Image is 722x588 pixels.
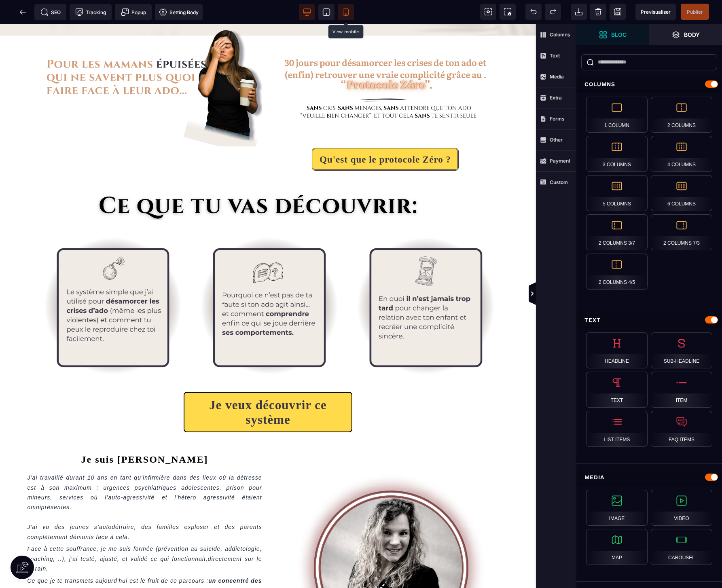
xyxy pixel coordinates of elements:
[651,214,712,250] div: 2 Columns 7/3
[28,171,509,196] img: f8636147bfda1fd022e1d76bfd7628a5_ce_que_tu_vas_decouvrir_2.png
[576,313,722,328] div: Text
[687,9,703,15] span: Publier
[586,214,648,250] div: 2 Columns 3/7
[28,450,264,516] span: J’ai travaillé durant 10 ans en tant qu’infirmière dans des lieux où la détresse est à son maximu...
[75,8,106,16] span: Tracking
[651,490,712,526] div: Video
[196,209,340,354] img: 3684476413272deed27b480efd30e5ba_c__2.png
[641,9,671,15] span: Previsualiser
[312,124,459,146] button: Qu'est que le protocole Zéro ?
[651,136,712,172] div: 4 Columns
[586,254,648,290] div: 2 Columns 4/5
[352,209,497,354] img: 89b60023b528d7062e9cb9c8272d74f1_3.png
[550,74,564,80] strong: Media
[500,4,516,20] span: Screenshot
[586,529,648,565] div: Map
[635,4,676,20] span: Preview
[586,372,648,408] div: Text
[651,529,712,565] div: Carousel
[684,32,700,38] strong: Body
[651,332,712,368] div: Sub-Headline
[28,426,262,444] h2: Je suis [PERSON_NAME]
[649,24,722,45] span: Open Layer Manager
[28,521,264,537] span: Face à cette souffrance, je me suis formée (prévention au suicide, addictologie, coaching, ..), j...
[651,97,712,133] div: 2 Columns
[28,531,264,548] span: directement sur le terrain.
[576,24,649,45] span: Open Blocks
[586,332,648,368] div: Headline
[586,411,648,447] div: List Items
[586,490,648,526] div: Image
[184,368,352,408] button: Je veux découvrir ce système
[651,411,712,447] div: FAQ Items
[480,4,496,20] span: View components
[550,95,562,101] strong: Extra
[550,32,570,38] strong: Columns
[40,8,61,16] span: SEO
[28,553,264,569] span: Ce que je te transmets aujourd'hui est le fruit de ce parcours :
[651,175,712,211] div: 6 Columns
[651,372,712,408] div: Item
[576,77,722,92] div: Columns
[550,116,565,122] strong: Forms
[611,32,627,38] strong: Bloc
[576,470,722,485] div: Media
[550,53,560,59] strong: Text
[586,136,648,172] div: 3 Columns
[586,97,648,133] div: 1 Column
[40,209,184,354] img: 5723492d8ae826f810d0385d0d05c1d8_1.png
[550,179,568,185] strong: Custom
[159,8,199,16] span: Setting Body
[586,175,648,211] div: 5 Columns
[121,8,146,16] span: Popup
[550,158,570,164] strong: Payment
[550,137,563,143] strong: Other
